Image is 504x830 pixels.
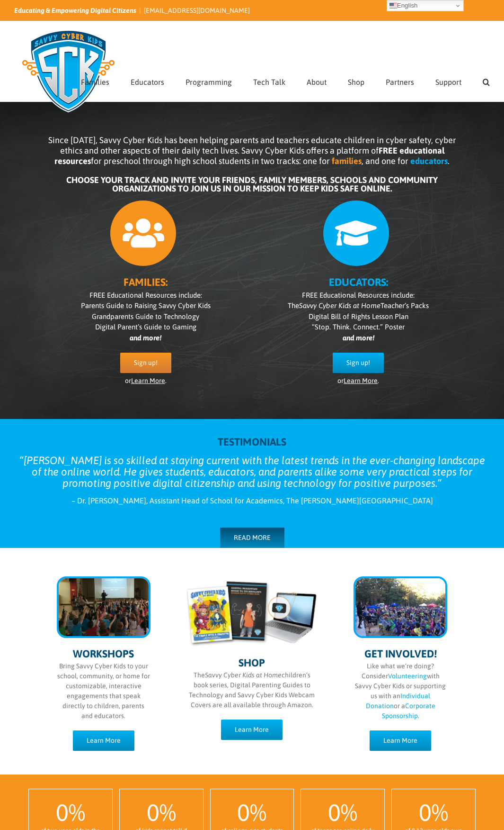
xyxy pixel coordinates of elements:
[14,455,490,489] blockquote: [PERSON_NAME] is so skilled at staying current with the latest trends in the ever-changing landsc...
[299,301,380,310] i: Savvy Cyber Kids at Home
[92,312,199,320] span: Grandparents Guide to Technology
[186,670,318,710] p: The children’s book series, Digital Parenting Guides to Technology and Savvy Cyber Kids Webcam Co...
[159,799,176,826] span: %
[81,78,109,86] span: Families
[48,135,456,166] span: Since [DATE], Savvy Cyber Kids has been helping parents and teachers educate children in cyber sa...
[124,276,168,288] b: FAMILIES:
[73,648,134,660] span: WORKSHOPS
[348,60,364,101] a: Shop
[389,2,397,9] img: en
[220,528,284,548] a: READ MORE
[131,78,164,86] span: Educators
[337,377,379,384] span: or .
[253,60,285,101] a: Tech Talk
[432,799,448,826] span: %
[218,436,286,448] strong: TESTIMONIALS
[344,377,378,384] a: Learn More
[386,78,414,86] span: Partners
[69,799,85,826] span: %
[328,799,341,826] span: 0
[130,334,161,342] i: and more!
[341,799,357,826] span: %
[483,60,490,101] a: Search
[14,7,136,14] i: Educating & Empowering Digital Citizens
[81,60,109,101] a: Families
[87,737,121,745] span: Learn More
[312,323,405,331] span: “Stop. Think. Connect.” Poster
[234,534,271,542] span: READ MORE
[435,60,461,101] a: Support
[288,301,429,310] span: The Teacher’s Packs
[332,156,362,166] b: families
[77,496,146,505] span: Dr. [PERSON_NAME]
[419,799,432,826] span: 0
[235,726,269,734] span: Learn More
[348,78,364,86] span: Shop
[56,799,69,826] span: 0
[186,579,318,647] img: shop-sm
[309,312,408,320] span: Digital Bill of Rights Lesson Plan
[81,301,211,310] span: Parents Guide to Raising Savvy Cyber Kids
[66,175,438,193] b: CHOOSE YOUR TRACK AND INVITE YOUR FRIENDS, FAMILY MEMBERS, SCHOOLS AND COMMUNITY ORGANIZATIONS TO...
[131,377,165,384] a: Learn More
[333,353,384,373] a: Sign up!
[355,578,445,636] img: get-involved-sm
[388,672,427,680] a: Volunteering
[343,334,374,342] i: and more!
[57,661,150,721] p: Bring Savvy Cyber Kids to your school, community, or home for customizable, interactive engagemen...
[307,60,327,101] a: About
[144,7,250,14] a: [EMAIL_ADDRESS][DOMAIN_NAME]
[14,24,123,119] img: Savvy Cyber Kids Logo
[237,799,250,826] span: 0
[370,730,431,751] a: Learn More
[186,60,232,101] a: Programming
[239,657,265,669] span: SHOP
[186,78,232,86] span: Programming
[134,359,158,367] span: Sign up!
[302,291,415,299] span: FREE Educational Resources include:
[150,496,283,505] span: Assistant Head of School for Academics
[435,78,461,86] span: Support
[81,60,490,101] nav: Main Menu
[346,359,370,367] span: Sign up!
[362,156,408,166] span: , and one for
[221,720,283,740] a: Learn More
[73,730,134,751] a: Learn More
[286,496,433,505] span: The [PERSON_NAME][GEOGRAPHIC_DATA]
[383,737,417,745] span: Learn More
[59,578,149,636] img: programming-sm
[120,353,171,373] a: Sign up!
[253,78,285,86] span: Tech Talk
[307,78,327,86] span: About
[147,799,159,826] span: 0
[364,648,437,660] span: GET INVOLVED!
[410,156,448,166] b: educators
[95,323,196,331] span: Digital Parent’s Guide to Gaming
[448,156,450,166] span: .
[54,146,444,166] b: FREE educational resources
[329,276,388,288] b: EDUCATORS:
[131,60,164,101] a: Educators
[382,702,435,720] a: Corporate Sponsorship
[354,661,447,721] p: Like what we’re doing? Consider with Savvy Cyber Kids or supporting us with an or a .
[89,291,202,299] span: FREE Educational Resources include:
[386,60,414,101] a: Partners
[205,671,282,679] i: Savvy Cyber Kids at Home
[250,799,266,826] span: %
[125,377,167,384] span: or .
